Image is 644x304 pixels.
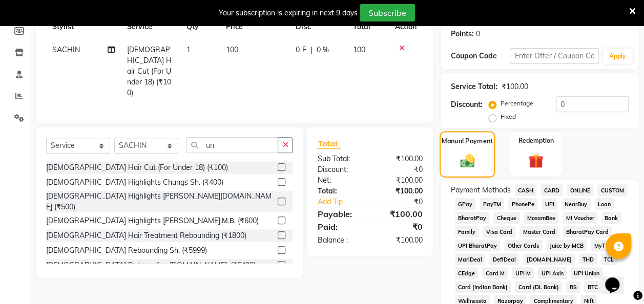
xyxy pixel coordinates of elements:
div: Payable: [309,208,370,220]
span: CEdge [455,267,479,279]
span: 100 [353,45,365,54]
span: Family [455,226,479,237]
div: ₹100.00 [370,235,430,246]
div: [DEMOGRAPHIC_DATA] Hair Cut (For Under 18) (₹100) [46,162,228,173]
input: Enter Offer / Coupon Code [510,48,599,64]
div: ₹0 [370,221,430,233]
div: Points: [451,29,474,39]
div: Paid: [309,221,370,233]
span: PhonePe [508,198,537,210]
span: UPI BharatPay [455,240,501,251]
span: DefiDeal [489,253,519,265]
span: TCL [601,253,617,265]
span: Master Card [520,226,558,237]
span: CUSTOM [597,184,627,196]
span: MariDeal [455,253,486,265]
label: Fixed [501,112,516,121]
span: Juice by MCB [546,240,587,251]
span: CARD [541,184,563,196]
span: NearBuy [562,198,591,210]
span: 0 % [316,45,328,55]
span: Bank [601,212,621,224]
span: 1 [186,45,191,54]
div: ₹100.00 [370,154,430,164]
span: BTC [584,281,601,293]
span: Visa Card [483,226,515,237]
th: Qty [180,15,220,38]
span: 100 [226,45,238,54]
span: UPI Union [571,267,603,279]
span: Other Cards [504,240,542,251]
div: ₹0 [370,164,430,175]
label: Percentage [501,99,533,108]
span: Cheque [493,212,520,224]
th: Action [389,15,423,38]
iframe: chat widget [601,263,634,294]
th: Total [347,15,388,38]
span: RS [566,281,580,293]
span: [DOMAIN_NAME] [523,253,575,265]
th: Disc [289,15,347,38]
div: Coupon Code [451,51,510,61]
a: Add Tip [309,197,380,207]
span: MyT Money [591,240,627,251]
span: PayTM [480,198,504,210]
span: Card (DL Bank) [515,281,562,293]
span: Loan [595,198,614,210]
span: UPI M [512,267,534,279]
span: UPI [542,198,557,210]
div: Sub Total: [309,154,370,164]
span: Card M [482,267,508,279]
th: Stylist [46,15,121,38]
span: Total [317,138,341,149]
span: [DEMOGRAPHIC_DATA] Hair Cut (For Under 18) (₹100) [127,45,172,97]
span: Card (Indian Bank) [455,281,511,293]
div: Your subscription is expiring in next 9 days [219,8,358,18]
span: Payment Methods [451,185,511,196]
div: Balance : [309,235,370,246]
div: [DEMOGRAPHIC_DATA] Highlights Chungs Sh. (₹400) [46,177,223,188]
span: UPI Axis [538,267,567,279]
span: SACHIN [52,45,80,54]
button: Apply [603,49,632,64]
label: Manual Payment [442,136,493,146]
div: [DEMOGRAPHIC_DATA] Highlights [PERSON_NAME][DOMAIN_NAME] (₹500) [46,191,274,212]
div: Discount: [309,164,370,175]
div: Discount: [451,99,483,110]
button: Subscribe [360,4,415,21]
div: [DEMOGRAPHIC_DATA] Hair Treatment Rebounding (₹1800) [46,230,246,241]
span: BharatPay [455,212,490,224]
th: Service [121,15,180,38]
span: MI Voucher [563,212,597,224]
span: MosamBee [524,212,558,224]
div: ₹100.00 [370,186,430,197]
img: _gift.svg [524,151,548,170]
span: GPay [455,198,476,210]
div: Total: [309,186,370,197]
span: | [310,45,312,55]
div: ₹100.00 [370,208,430,220]
div: Net: [309,175,370,186]
div: [DEMOGRAPHIC_DATA] Highlights [PERSON_NAME].Μ.Β. (₹600) [46,215,259,226]
div: Service Total: [451,81,497,92]
input: Search or Scan [186,137,278,153]
img: _cash.svg [455,152,479,169]
div: [DEMOGRAPHIC_DATA] Rebounding Sh. (₹5999) [46,245,207,256]
div: ₹100.00 [502,81,528,92]
div: 0 [476,29,480,39]
div: [DEMOGRAPHIC_DATA] Rebounding [DOMAIN_NAME]. (₹6499) [46,260,256,271]
span: ONLINE [567,184,593,196]
span: THD [579,253,597,265]
label: Redemption [518,136,554,145]
div: ₹100.00 [370,175,430,186]
div: ₹0 [380,197,430,207]
span: 0 F [296,45,306,55]
th: Price [220,15,290,38]
span: BharatPay Card [563,226,612,237]
span: CASH [515,184,537,196]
